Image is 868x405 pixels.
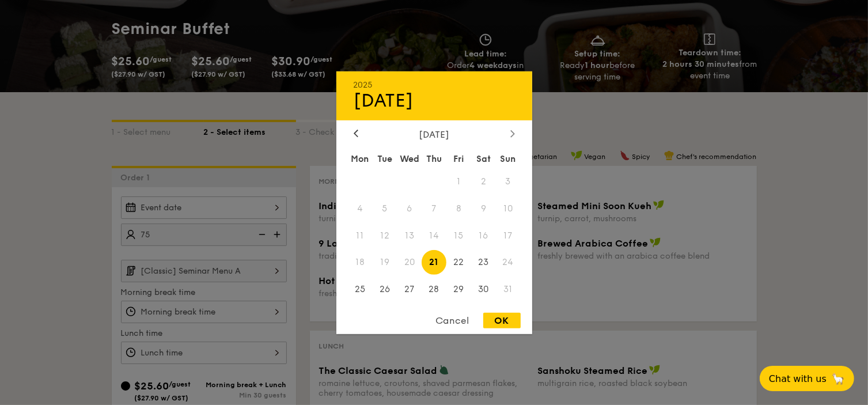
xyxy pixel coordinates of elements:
span: 🦙 [831,372,845,385]
span: 13 [397,223,422,248]
span: 8 [446,196,471,221]
span: 10 [496,196,521,221]
span: 31 [496,277,521,302]
div: 2025 [354,80,515,89]
button: Chat with us🦙 [760,366,854,391]
div: Cancel [424,313,481,328]
span: 2 [471,169,496,194]
span: 1 [446,169,471,194]
span: 20 [397,250,422,275]
span: 27 [397,277,422,302]
span: 16 [471,223,496,248]
span: 21 [422,250,446,275]
span: 12 [372,223,397,248]
div: [DATE] [354,128,515,139]
span: 18 [348,250,373,275]
div: Wed [397,148,422,169]
span: 6 [397,196,422,221]
div: Sat [471,148,496,169]
span: 4 [348,196,373,221]
div: Mon [348,148,373,169]
span: 9 [471,196,496,221]
span: 3 [496,169,521,194]
span: 15 [446,223,471,248]
div: Tue [372,148,397,169]
span: 14 [422,223,446,248]
span: 28 [422,277,446,302]
span: 19 [372,250,397,275]
div: OK [483,313,521,328]
span: 22 [446,250,471,275]
span: 11 [348,223,373,248]
div: Fri [446,148,471,169]
span: 23 [471,250,496,275]
div: [DATE] [354,89,515,111]
span: 26 [372,277,397,302]
div: Sun [496,148,521,169]
div: Thu [422,148,446,169]
span: 30 [471,277,496,302]
span: 29 [446,277,471,302]
span: 25 [348,277,373,302]
span: 5 [372,196,397,221]
span: Chat with us [769,373,827,384]
span: 17 [496,223,521,248]
span: 7 [422,196,446,221]
span: 24 [496,250,521,275]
